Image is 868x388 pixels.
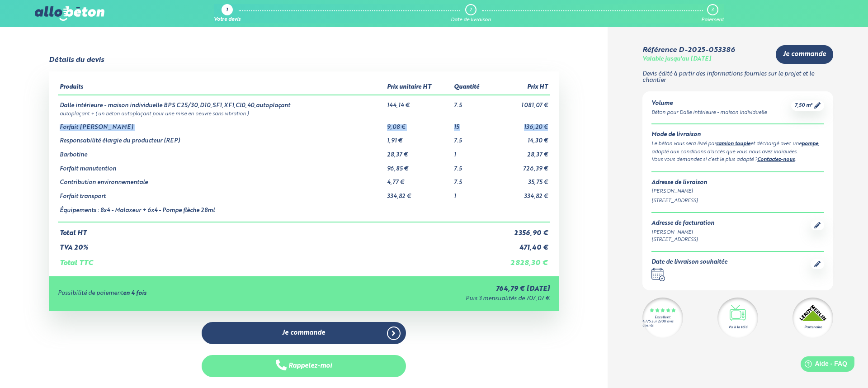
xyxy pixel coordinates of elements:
td: 35,75 € [492,172,550,186]
td: Forfait manutention [58,159,385,173]
div: Paiement [701,17,724,23]
a: Je commande [202,322,406,344]
div: [STREET_ADDRESS] [651,236,714,244]
strong: en 4 fois [123,290,146,296]
td: Forfait [PERSON_NAME] [58,117,385,131]
td: 96,85 € [385,159,452,173]
div: [PERSON_NAME] [651,229,714,237]
th: Prix HT [492,80,550,95]
td: 471,40 € [492,237,550,252]
span: Je commande [282,329,325,337]
td: 14,30 € [492,131,550,145]
div: Valable jusqu'au [DATE] [642,56,711,63]
td: 7.5 [452,95,492,109]
div: [STREET_ADDRESS] [651,197,824,205]
td: 334,82 € [385,186,452,200]
td: Équipements : 8x4 - Malaxeur + 6x4 - Pompe flèche 28ml [58,200,385,222]
td: 4,77 € [385,172,452,186]
a: 1 Votre devis [214,4,241,23]
td: Contribution environnementale [58,172,385,186]
a: Je commande [776,45,833,64]
span: Je commande [783,51,826,58]
td: 1,91 € [385,131,452,145]
td: 334,82 € [492,186,550,200]
a: Contactez-nous [757,157,795,162]
td: 28,37 € [492,145,550,159]
div: Partenaire [804,325,822,330]
td: 1 [452,145,492,159]
div: Adresse de facturation [651,220,714,227]
a: 3 Paiement [701,4,724,23]
div: Mode de livraison [651,132,824,138]
td: 2 828,30 € [492,252,550,267]
td: 7.5 [452,159,492,173]
td: Total TTC [58,252,493,267]
div: Béton pour Dalle intérieure - maison individuelle [651,109,767,117]
td: 15 [452,117,492,131]
td: Responsabilité élargie du producteur (REP) [58,131,385,145]
td: 7.5 [452,131,492,145]
p: Devis édité à partir des informations fournies sur le projet et le chantier [642,71,833,84]
div: Référence D-2025-053386 [642,46,735,54]
iframe: Help widget launcher [788,353,858,378]
div: 764,79 € [DATE] [310,285,550,293]
td: Barbotine [58,145,385,159]
td: 726,39 € [492,159,550,173]
td: autoplaçant + ( un béton autoplaçant pour une mise en oeuvre sans vibration ) [58,109,550,117]
th: Produits [58,80,385,95]
div: Détails du devis [49,56,104,64]
div: Date de livraison souhaitée [651,259,727,266]
div: Vu à la télé [728,325,747,330]
div: Adresse de livraison [651,180,824,186]
div: Date de livraison [451,17,491,23]
div: 1 [226,8,228,14]
td: 2 356,90 € [492,222,550,237]
td: TVA 20% [58,237,493,252]
th: Quantité [452,80,492,95]
td: Forfait transport [58,186,385,200]
div: Vous vous demandez si c’est le plus adapté ? . [651,156,824,164]
td: 9,08 € [385,117,452,131]
a: 2 Date de livraison [451,4,491,23]
td: Dalle intérieure - maison individuelle BPS C25/30,D10,SF1,XF1,Cl0,40,autoplaçant [58,95,385,109]
td: 7.5 [452,172,492,186]
button: Rappelez-moi [202,355,406,377]
th: Prix unitaire HT [385,80,452,95]
div: 3 [711,7,713,13]
div: Votre devis [214,17,241,23]
td: 1 [452,186,492,200]
div: Excellent [655,316,670,320]
img: allobéton [35,6,104,21]
td: 144,14 € [385,95,452,109]
div: 2 [469,7,472,13]
td: Total HT [58,222,493,237]
div: 4.7/5 sur 2300 avis clients [642,320,683,328]
td: 136,20 € [492,117,550,131]
a: camion toupie [716,142,750,147]
div: [PERSON_NAME] [651,188,824,195]
div: Puis 3 mensualités de 707,07 € [310,296,550,303]
div: Possibilité de paiement [58,290,311,297]
td: 1 081,07 € [492,95,550,109]
div: Volume [651,100,767,107]
a: pompe [802,142,818,147]
div: Le béton vous sera livré par et déchargé avec une , adapté aux conditions d'accès que vous nous a... [651,140,824,156]
td: 28,37 € [385,145,452,159]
